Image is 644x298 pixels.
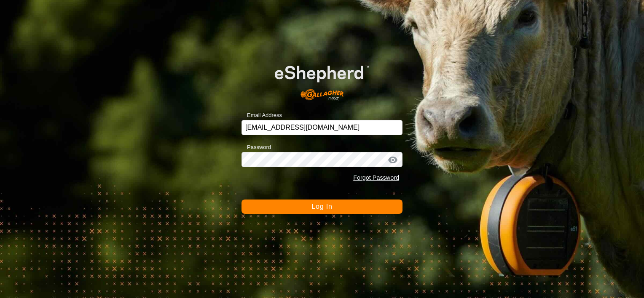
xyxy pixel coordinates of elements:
[353,174,399,181] a: Forgot Password
[241,143,271,152] label: Password
[258,52,386,107] img: E-shepherd Logo
[241,200,402,214] button: Log In
[241,111,282,120] label: Email Address
[241,120,402,135] input: Email Address
[311,203,332,210] span: Log In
